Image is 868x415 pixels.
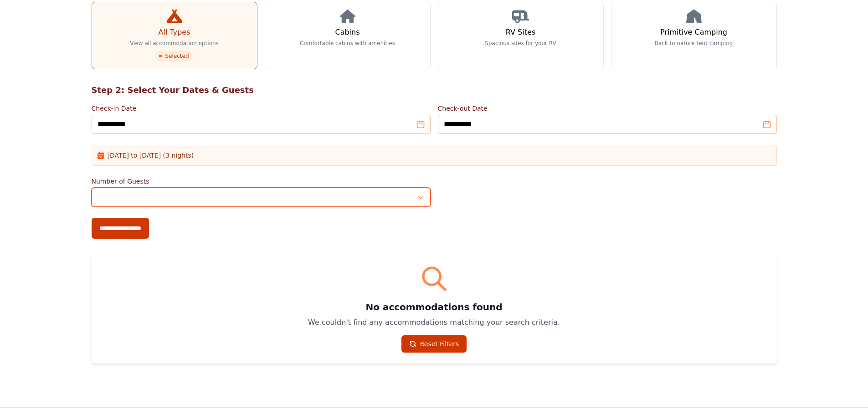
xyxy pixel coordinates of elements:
h3: Primitive Camping [660,27,727,38]
p: Comfortable cabins with amenities [300,40,395,47]
h2: Step 2: Select Your Dates & Guests [92,84,777,97]
p: Spacious sites for your RV [485,40,556,47]
span: [DATE] to [DATE] (3 nights) [108,151,194,160]
label: Check-in Date [92,104,431,113]
span: Selected [156,51,192,61]
a: Reset Filters [401,335,467,353]
h3: All Types [158,27,190,38]
h3: RV Sites [506,27,535,38]
h3: No accommodations found [103,301,766,313]
a: Cabins Comfortable cabins with amenities [265,2,431,69]
label: Number of Guests [92,177,431,186]
a: RV Sites Spacious sites for your RV [438,2,604,69]
a: All Types View all accommodation options Selected [92,2,257,69]
p: We couldn't find any accommodations matching your search criteria. [103,317,766,328]
label: Check-out Date [438,104,777,113]
p: View all accommodation options [130,40,219,47]
h3: Cabins [335,27,360,38]
a: Primitive Camping Back to nature tent camping [611,2,777,69]
p: Back to nature tent camping [655,40,733,47]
